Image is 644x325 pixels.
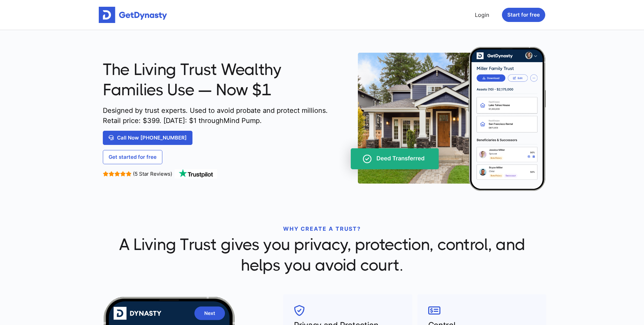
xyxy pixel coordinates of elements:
span: A Living Trust gives you privacy, protection, control, and helps you avoid court. [103,234,541,275]
p: WHY CREATE A TRUST? [103,225,541,233]
img: TrustPilot Logo [174,169,218,179]
button: Start for free [502,8,545,22]
a: Get started for free [103,150,162,164]
a: Login [472,8,492,22]
span: The Living Trust Wealthy Families Use — Now $1 [103,59,331,100]
span: (5 Star Reviews) [133,171,172,177]
a: Call Now [PHONE_NUMBER] [103,131,192,145]
img: trust-on-cellphone [336,47,546,191]
span: Designed by trust experts. Used to avoid probate and protect millions. Retail price: $ 399 . [DAT... [103,105,331,126]
img: Get started for free with Dynasty Trust Company [99,7,167,23]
